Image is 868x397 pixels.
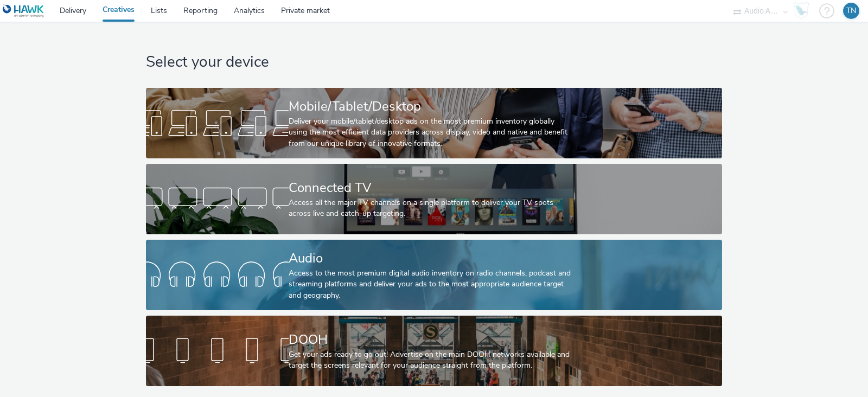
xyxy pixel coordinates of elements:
div: Audio [289,249,575,268]
a: AudioAccess to the most premium digital audio inventory on radio channels, podcast and streaming ... [146,240,722,310]
div: DOOH [289,330,575,349]
div: Deliver your mobile/tablet/desktop ads on the most premium inventory globally using the most effi... [289,116,575,149]
div: Connected TV [289,178,575,197]
a: DOOHGet your ads ready to go out! Advertise on the main DOOH networks available and target the sc... [146,316,722,386]
img: Hawk Academy [793,2,809,20]
h1: Select your device [146,52,722,73]
a: Connected TVAccess all the major TV channels on a single platform to deliver your TV spots across... [146,164,722,234]
div: Access all the major TV channels on a single platform to deliver your TV spots across live and ca... [289,197,575,220]
img: undefined Logo [3,4,44,18]
div: Mobile/Tablet/Desktop [289,97,575,116]
a: Mobile/Tablet/DesktopDeliver your mobile/tablet/desktop ads on the most premium inventory globall... [146,88,722,158]
div: Get your ads ready to go out! Advertise on the main DOOH networks available and target the screen... [289,349,575,372]
div: TN [846,3,856,19]
div: Access to the most premium digital audio inventory on radio channels, podcast and streaming platf... [289,268,575,301]
a: Hawk Academy [793,2,814,20]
